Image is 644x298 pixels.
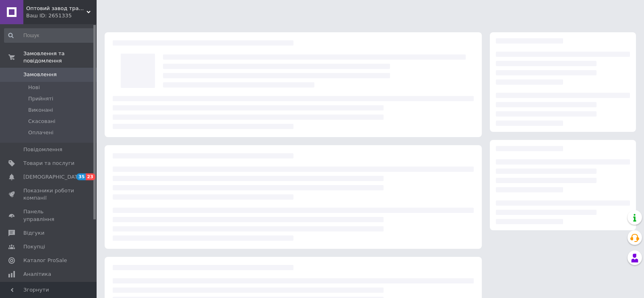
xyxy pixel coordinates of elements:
[28,118,56,125] span: Скасовані
[28,106,53,114] span: Виконані
[23,208,74,223] span: Панель управління
[23,271,51,278] span: Аналітика
[23,173,83,181] span: [DEMOGRAPHIC_DATA]
[28,129,54,136] span: Оплачені
[28,84,40,91] span: Нові
[23,50,97,65] span: Замовлення та повідомлення
[23,187,74,202] span: Показники роботи компанії
[23,257,67,264] span: Каталог ProSale
[23,146,62,153] span: Повідомлення
[26,5,87,12] span: Оптовий завод тракторних запчастин
[28,95,53,102] span: Прийняті
[23,229,44,237] span: Відгуки
[86,173,95,180] span: 23
[26,12,97,19] div: Ваш ID: 2651335
[23,243,45,250] span: Покупці
[23,160,74,167] span: Товари та послуги
[23,71,57,78] span: Замовлення
[4,28,95,43] input: Пошук
[76,173,86,180] span: 35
